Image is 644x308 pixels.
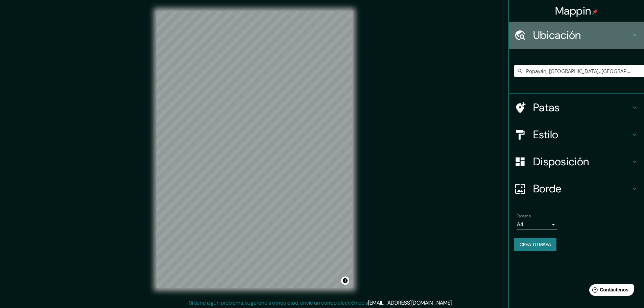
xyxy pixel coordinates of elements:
[157,11,353,288] canvas: Mapa
[509,121,644,148] div: Estilo
[453,299,454,306] font: .
[584,282,637,301] iframe: Lanzador de widgets de ayuda
[592,9,598,15] img: pin-icon.png
[509,175,644,202] div: Borde
[520,241,551,247] font: Crea tu mapa
[533,155,589,169] font: Disposición
[509,148,644,175] div: Disposición
[533,100,560,115] font: Patas
[555,4,591,18] font: Mappin
[533,28,581,42] font: Ubicación
[509,94,644,121] div: Patas
[517,221,524,228] font: A4
[368,299,452,306] a: [EMAIL_ADDRESS][DOMAIN_NAME]
[514,65,644,77] input: Elige tu ciudad o zona
[517,213,531,219] font: Tamaño
[189,299,368,306] font: Si tiene algún problema, sugerencia o inquietud, envíe un correo electrónico a
[452,299,453,306] font: .
[517,219,557,230] div: A4
[533,127,558,142] font: Estilo
[341,277,349,285] button: Activar o desactivar atribución
[454,299,455,306] font: .
[509,22,644,49] div: Ubicación
[533,182,562,196] font: Borde
[514,238,556,251] button: Crea tu mapa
